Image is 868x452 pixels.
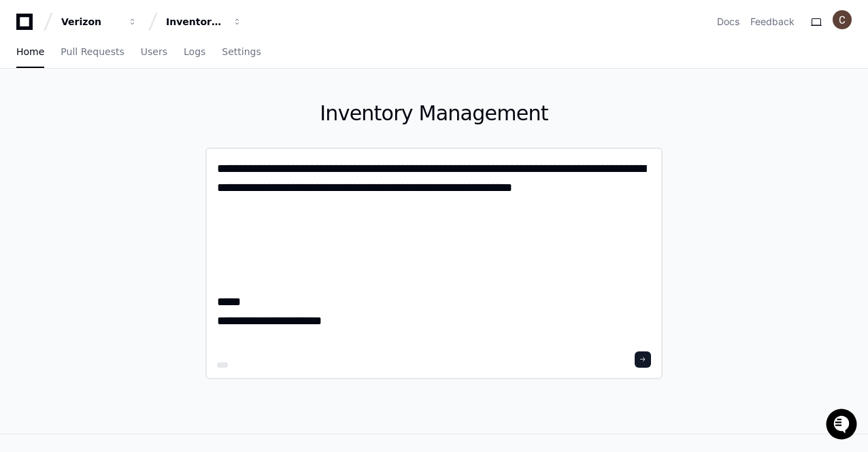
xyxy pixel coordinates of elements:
[222,37,261,68] a: Settings
[46,114,172,125] div: We're available if you need us!
[46,101,223,114] div: Start new chat
[231,105,248,121] button: Start new chat
[166,15,224,29] div: Inventory Management
[184,48,205,56] span: Logs
[141,48,167,56] span: Users
[717,15,739,29] a: Docs
[14,147,87,158] div: Past conversations
[16,37,44,68] a: Home
[205,101,663,126] h1: Inventory Management
[824,407,861,444] iframe: Open customer support
[61,37,124,68] a: Pull Requests
[141,37,167,68] a: Users
[750,15,795,29] button: Feedback
[14,169,35,190] img: Chakravarthi Ponnuru
[135,212,165,222] span: Pylon
[61,15,120,29] div: Verizon
[113,181,118,192] span: •
[184,37,205,68] a: Logs
[14,54,248,75] div: Welcome
[222,48,261,56] span: Settings
[161,10,248,34] button: Inventory Management
[56,10,143,34] button: Verizon
[61,48,124,56] span: Pull Requests
[14,101,38,125] img: 1736555170064-99ba0984-63c1-480f-8ee9-699278ef63ed
[42,181,110,192] span: [PERSON_NAME]
[833,10,852,29] img: ACg8ocL2OgZL-7g7VPdNOHNYJqQTRhCHM7hp1mK3cs0GxIN35amyLQ=s96-c
[120,181,148,192] span: [DATE]
[211,145,248,161] button: See all
[96,211,165,222] a: Powered byPylon
[14,13,41,40] img: PlayerZero
[16,48,44,56] span: Home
